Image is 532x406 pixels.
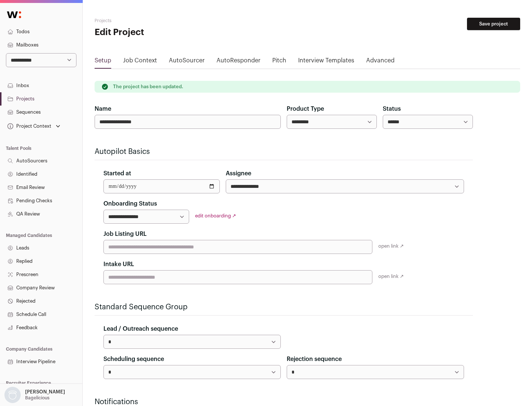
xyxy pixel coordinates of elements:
label: Status [383,104,401,113]
button: Save project [467,18,520,30]
a: AutoSourcer [169,56,205,68]
label: Rejection sequence [287,355,342,364]
p: The project has been updated. [113,84,183,90]
h2: Standard Sequence Group [95,302,473,312]
p: [PERSON_NAME] [25,389,65,395]
label: Started at [103,169,131,178]
h1: Edit Project [95,27,236,38]
label: Lead / Outreach sequence [103,324,178,333]
img: Wellfound [3,7,25,22]
label: Assignee [226,169,251,178]
label: Job Listing URL [103,230,147,238]
a: AutoResponder [216,56,260,68]
a: Pitch [272,56,286,68]
label: Intake URL [103,260,134,269]
label: Scheduling sequence [103,355,164,364]
div: Project Context [6,123,51,129]
button: Open dropdown [6,121,62,131]
h2: Autopilot Basics [95,147,473,157]
a: Interview Templates [298,56,354,68]
img: nopic.png [4,387,21,403]
label: Onboarding Status [103,199,157,208]
label: Product Type [287,104,324,113]
h2: Projects [95,18,236,24]
p: Bagelicious [25,395,50,401]
button: Open dropdown [3,387,66,403]
a: Advanced [366,56,395,68]
a: Setup [95,56,111,68]
a: edit onboarding ↗ [195,213,236,218]
a: Job Context [123,56,157,68]
label: Name [95,104,111,113]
